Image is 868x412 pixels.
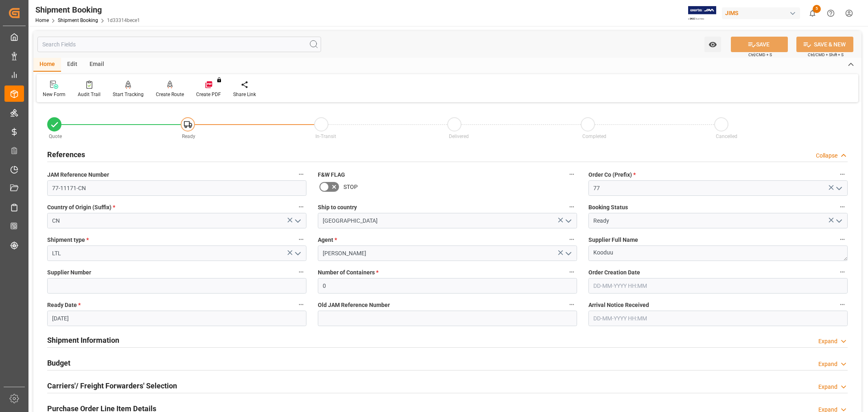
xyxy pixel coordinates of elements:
span: Agent [318,236,337,244]
span: Number of Containers [318,268,378,277]
button: Agent * [566,234,577,245]
button: open menu [704,37,721,52]
button: Help Center [822,4,840,22]
span: Order Creation Date [588,268,640,277]
span: Ctrl/CMD + Shift + S [808,52,844,58]
img: Exertis%20JAM%20-%20Email%20Logo.jpg_1722504956.jpg [688,6,716,20]
button: Booking Status [837,202,848,212]
h2: Budget [47,357,70,368]
span: Order Co (Prefix) [588,171,636,179]
span: Ctrl/CMD + S [748,52,772,58]
div: New Form [43,91,66,98]
h2: Shipment Information [47,335,119,346]
button: open menu [291,215,304,227]
span: Cancelled [716,134,737,139]
span: Old JAM Reference Number [318,301,390,309]
div: Create Route [156,91,184,98]
span: Arrival Notice Received [588,301,649,309]
div: Shipment Booking [35,4,140,16]
input: Type to search/select [47,213,306,228]
input: DD-MM-YYYY HH:MM [588,311,848,326]
div: Start Tracking [113,91,144,98]
div: Edit [61,58,83,72]
button: Supplier Full Name [837,234,848,245]
span: Country of Origin (Suffix) [47,203,115,212]
span: Shipment type [47,236,89,244]
button: open menu [833,215,845,227]
button: open menu [833,182,845,195]
button: Number of Containers * [566,267,577,277]
span: Delivered [449,134,469,139]
span: Supplier Full Name [588,236,638,244]
h2: Carriers'/ Freight Forwarders' Selection [47,380,177,391]
button: open menu [291,247,304,260]
span: JAM Reference Number [47,171,109,179]
div: Share Link [233,91,256,98]
button: Ship to country [566,202,577,212]
span: In-Transit [315,134,336,139]
span: Booking Status [588,203,628,212]
button: Supplier Number [296,267,306,277]
button: SAVE [731,37,788,52]
button: Order Creation Date [837,267,848,277]
h2: References [47,149,85,160]
textarea: Kooduu [588,245,848,261]
span: Ship to country [318,203,357,212]
button: SAVE & NEW [796,37,853,52]
span: Quote [49,134,62,139]
span: 5 [813,5,821,13]
div: Audit Trail [78,91,101,98]
div: Email [83,58,110,72]
input: DD-MM-YYYY [47,311,306,326]
button: JAM Reference Number [296,169,306,180]
span: Ready [182,134,195,139]
div: JIMS [722,7,800,19]
span: F&W FLAG [318,171,345,179]
button: Country of Origin (Suffix) * [296,202,306,212]
div: Home [33,58,61,72]
div: Expand [818,360,837,368]
button: JIMS [722,5,803,21]
div: Collapse [816,151,837,160]
input: Search Fields [37,37,321,52]
a: Home [35,18,49,23]
span: Completed [582,134,606,139]
button: show 5 new notifications [803,4,822,22]
button: open menu [562,247,574,260]
button: Old JAM Reference Number [566,299,577,310]
button: F&W FLAG [566,169,577,180]
button: open menu [562,215,574,227]
button: Shipment type * [296,234,306,245]
div: Expand [818,337,837,346]
input: DD-MM-YYYY HH:MM [588,278,848,294]
span: Supplier Number [47,268,91,277]
div: Expand [818,383,837,391]
span: STOP [343,183,358,191]
button: Ready Date * [296,299,306,310]
button: Order Co (Prefix) * [837,169,848,180]
button: Arrival Notice Received [837,299,848,310]
span: Ready Date [47,301,81,309]
a: Shipment Booking [58,18,98,23]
